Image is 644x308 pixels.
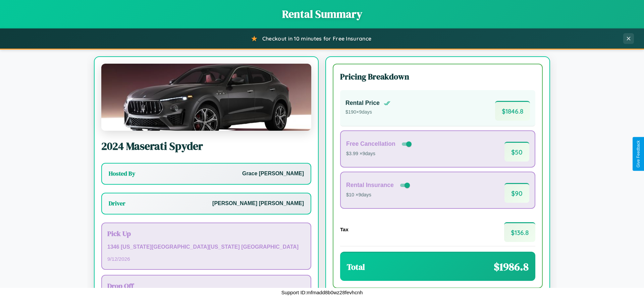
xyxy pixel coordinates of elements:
span: $ 1846.8 [495,101,530,121]
h4: Rental Price [345,100,380,107]
span: $ 50 [504,142,529,162]
h3: Pick Up [107,229,305,238]
span: $ 136.8 [504,222,535,242]
h3: Total [347,261,365,272]
p: 9 / 12 / 2026 [107,254,305,263]
h1: Rental Summary [7,7,637,21]
h2: 2024 Maserati Spyder [101,139,311,153]
h4: Free Cancellation [346,140,395,147]
h3: Hosted By [109,170,135,178]
span: Checkout in 10 minutes for Free Insurance [262,35,371,42]
p: 1346 [US_STATE][GEOGRAPHIC_DATA][US_STATE] [GEOGRAPHIC_DATA] [107,242,305,252]
p: $10 × 9 days [346,191,411,199]
p: [PERSON_NAME] [PERSON_NAME] [212,199,304,208]
div: Give Feedback [636,140,641,168]
img: Maserati Spyder [101,64,311,131]
p: Support ID: mfmadd8b0wz28fevhcnh [281,288,363,297]
h3: Driver [109,199,125,207]
span: $ 1986.8 [494,259,529,274]
h4: Rental Insurance [346,182,394,189]
span: $ 90 [504,183,529,203]
p: $ 190 × 9 days [345,108,390,117]
p: Grace [PERSON_NAME] [242,169,304,179]
h3: Drop Off [107,281,305,291]
p: $3.99 × 9 days [346,149,413,158]
h4: Tax [340,227,348,232]
h3: Pricing Breakdown [340,71,535,82]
